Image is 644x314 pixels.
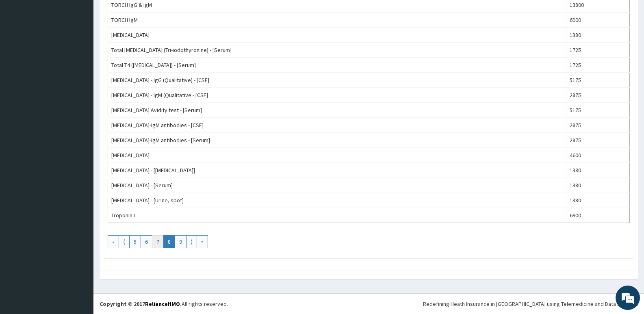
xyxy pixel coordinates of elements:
[566,148,629,163] td: 4600
[108,193,566,208] td: [MEDICAL_DATA] - [Urine, spot]
[108,208,566,223] td: Troponin I
[566,88,629,103] td: 2875
[566,163,629,178] td: 1380
[108,235,119,248] a: Go to first page
[108,148,566,163] td: [MEDICAL_DATA]
[175,235,186,248] a: Go to page number 9
[108,103,566,118] td: [MEDICAL_DATA] Avidity test - [Serum]
[108,13,566,28] td: TORCH IgM
[15,41,33,61] img: d_794563401_company_1708531726252_794563401
[163,235,175,248] a: Go to page number 8
[197,235,208,248] a: Go to last page
[423,300,638,308] div: Redefining Heath Insurance in [GEOGRAPHIC_DATA] using Telemedicine and Data Science!
[566,73,629,88] td: 5175
[108,133,566,148] td: [MEDICAL_DATA]-IgM antibodies - [Serum]
[566,193,629,208] td: 1380
[42,45,137,56] div: Chat with us now
[93,293,644,314] footer: All rights reserved.
[133,4,153,24] div: Minimize live chat window
[566,58,629,73] td: 1725
[119,235,130,248] a: Go to previous page
[108,58,566,73] td: Total T4 ([MEDICAL_DATA]) - [Serum]
[566,28,629,43] td: 1380
[566,118,629,133] td: 2875
[145,300,180,308] a: RelianceHMO
[566,208,629,223] td: 6900
[566,13,629,28] td: 6900
[108,88,566,103] td: [MEDICAL_DATA] - IgM (Qualitative - [CSF]
[566,133,629,148] td: 2875
[108,28,566,43] td: [MEDICAL_DATA]
[108,73,566,88] td: [MEDICAL_DATA] - IgG (Qualitative) - [CSF]
[129,235,141,248] a: Go to page number 5
[566,178,629,193] td: 1380
[108,163,566,178] td: [MEDICAL_DATA] - [[MEDICAL_DATA]]
[108,118,566,133] td: [MEDICAL_DATA]-IgM antibodies - [CSF]
[4,222,155,250] textarea: Type your message and hit 'Enter'
[108,178,566,193] td: [MEDICAL_DATA] - [Serum]
[566,43,629,58] td: 1725
[152,235,164,248] a: Go to page number 7
[566,103,629,118] td: 5175
[100,300,182,308] strong: Copyright © 2017 .
[141,235,152,248] a: Go to page number 6
[108,43,566,58] td: Total [MEDICAL_DATA] (Tri-iodothyronine) - [Serum]
[186,235,197,248] a: Go to next page
[47,102,112,184] span: We're online!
